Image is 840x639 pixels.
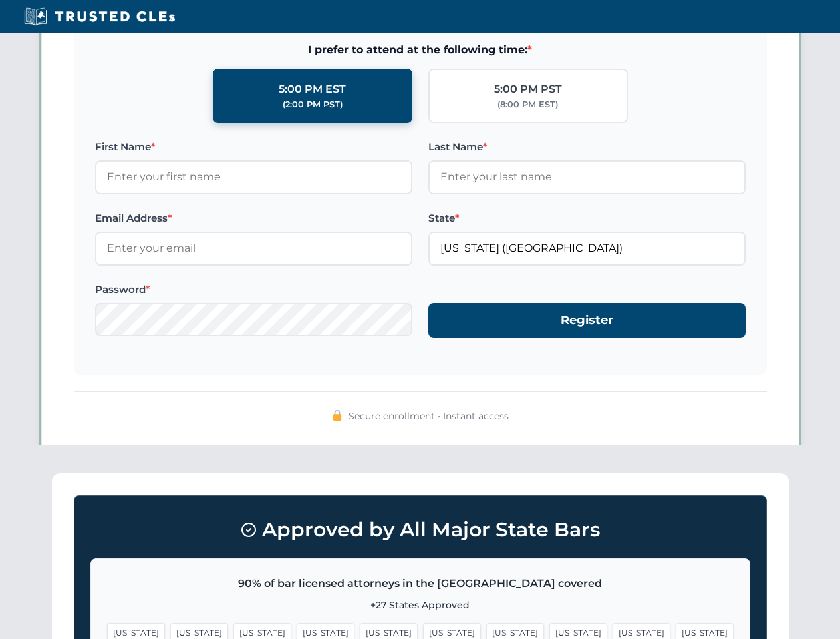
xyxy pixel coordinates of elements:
[332,410,343,421] img: 🔒
[428,160,746,194] input: Enter your last name
[95,232,412,265] input: Enter your email
[428,232,746,265] input: Florida (FL)
[428,139,746,155] label: Last Name
[90,512,750,548] h3: Approved by All Major State Bars
[20,7,179,27] img: Trusted CLEs
[107,575,734,592] p: 90% of bar licensed attorneys in the [GEOGRAPHIC_DATA] covered
[349,409,509,423] span: Secure enrollment • Instant access
[107,598,734,612] p: +27 States Approved
[497,98,558,111] div: (8:00 PM EST)
[428,210,746,226] label: State
[95,282,412,298] label: Password
[95,160,412,194] input: Enter your first name
[279,81,346,98] div: 5:00 PM EST
[283,98,343,111] div: (2:00 PM PST)
[95,41,746,59] span: I prefer to attend at the following time:
[95,210,412,226] label: Email Address
[428,303,746,338] button: Register
[494,81,562,98] div: 5:00 PM PST
[95,139,412,155] label: First Name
